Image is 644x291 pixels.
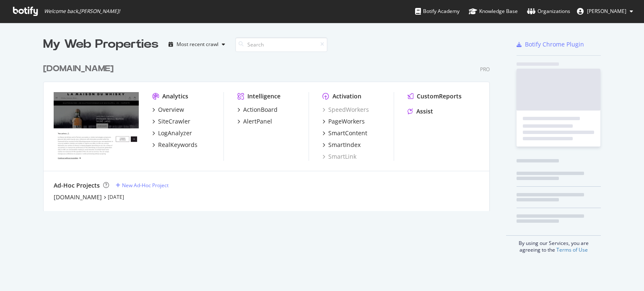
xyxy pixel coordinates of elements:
div: CustomReports [417,92,462,100]
div: RealKeywords [158,141,197,149]
div: By using our Services, you are agreeing to the [506,235,601,253]
div: Pro [480,66,490,73]
div: SmartContent [328,129,367,137]
a: SpeedWorkers [322,106,369,114]
input: Search [235,37,327,52]
a: SmartContent [322,129,367,137]
div: Ad-Hoc Projects [54,181,100,190]
div: LogAnalyzer [158,129,192,137]
div: Knowledge Base [469,7,518,15]
div: Overview [158,106,184,114]
span: Quentin JEZEQUEL [587,8,626,15]
a: ActionBoard [237,106,278,114]
a: [DOMAIN_NAME] [54,193,102,201]
div: ActionBoard [243,106,278,114]
div: Activation [332,92,361,100]
a: [DATE] [108,193,124,201]
div: PageWorkers [328,117,365,126]
a: SiteCrawler [152,117,190,126]
a: PageWorkers [322,117,365,126]
div: Organizations [527,7,570,15]
a: Assist [408,107,433,116]
div: grid [43,53,496,211]
a: Overview [152,106,184,114]
img: whisky.fr [54,92,139,160]
div: Botify Academy [415,7,460,15]
a: Botify Chrome Plugin [517,40,584,49]
div: SiteCrawler [158,117,190,126]
div: AlertPanel [243,117,272,126]
span: Welcome back, [PERSON_NAME] ! [44,8,120,15]
div: Most recent crawl [177,42,218,47]
a: CustomReports [408,92,462,100]
div: [DOMAIN_NAME] [43,63,114,75]
a: New Ad-Hoc Project [116,182,169,189]
a: [DOMAIN_NAME] [43,63,117,75]
button: [PERSON_NAME] [570,5,640,18]
div: New Ad-Hoc Project [122,182,169,189]
a: RealKeywords [152,141,197,149]
button: Most recent crawl [165,38,229,51]
a: AlertPanel [237,117,272,126]
div: My Web Properties [43,36,158,53]
a: SmartLink [322,152,356,161]
div: Analytics [162,92,188,100]
div: SmartIndex [328,141,361,149]
div: Intelligence [247,92,280,100]
a: Terms of Use [556,246,588,253]
div: Botify Chrome Plugin [525,40,584,49]
div: Assist [416,107,433,116]
a: LogAnalyzer [152,129,192,137]
a: SmartIndex [322,141,361,149]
